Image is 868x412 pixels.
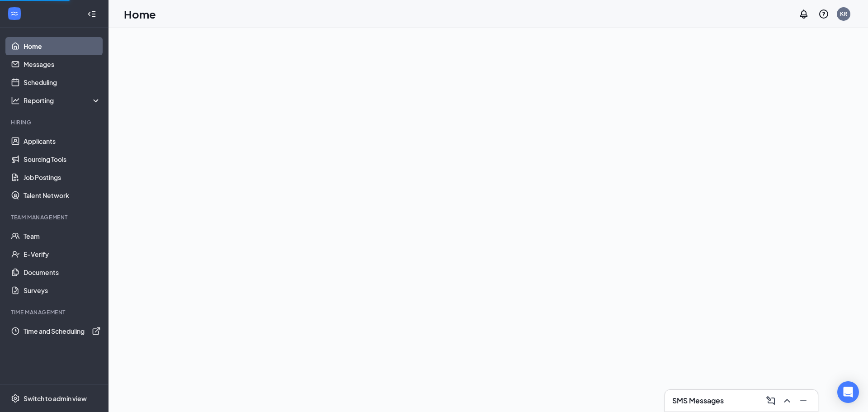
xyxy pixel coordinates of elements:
[11,394,20,403] svg: Settings
[11,308,99,316] div: TIME MANAGEMENT
[11,118,99,126] div: Hiring
[24,281,101,299] a: Surveys
[840,10,847,18] div: KR
[780,393,794,408] button: ChevronUp
[124,6,156,22] h1: Home
[11,213,99,221] div: Team Management
[24,168,101,186] a: Job Postings
[764,393,778,408] button: ComposeMessage
[24,186,101,204] a: Talent Network
[798,9,809,19] svg: Notifications
[10,9,19,18] svg: WorkstreamLogo
[24,37,101,55] a: Home
[24,150,101,168] a: Sourcing Tools
[24,322,101,340] a: Time and SchedulingExternalLink
[782,395,793,406] svg: ChevronUp
[87,9,96,19] svg: Collapse
[24,245,101,263] a: E-Verify
[796,393,811,408] button: Minimize
[24,394,87,403] div: Switch to admin view
[24,227,101,245] a: Team
[672,396,724,406] h3: SMS Messages
[24,73,101,91] a: Scheduling
[24,96,101,105] div: Reporting
[837,381,859,403] div: Open Intercom Messenger
[24,55,101,73] a: Messages
[798,395,809,406] svg: Minimize
[24,263,101,281] a: Documents
[11,96,20,105] svg: Analysis
[24,132,101,150] a: Applicants
[818,9,829,19] svg: QuestionInfo
[765,395,776,406] svg: ComposeMessage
